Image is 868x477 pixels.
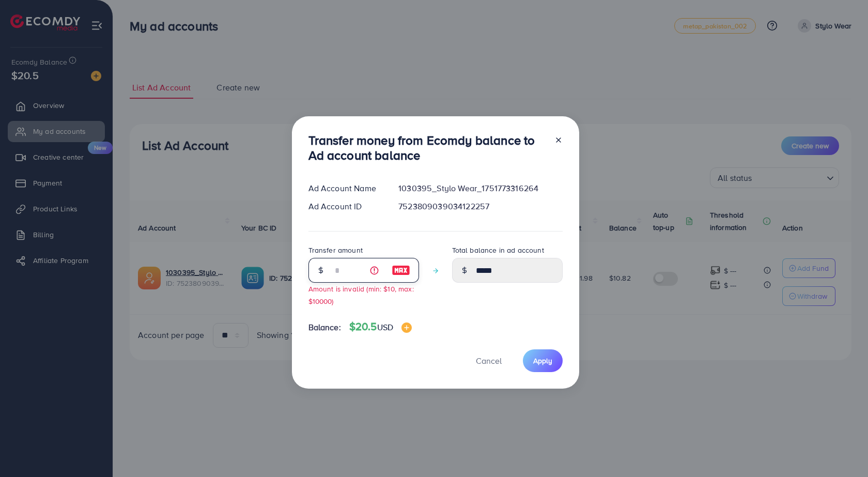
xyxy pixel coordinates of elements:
button: Apply [523,349,563,372]
label: Total balance in ad account [452,245,544,255]
img: image [401,322,412,333]
small: Amount is invalid (min: $10, max: $10000) [308,284,414,305]
img: image [392,264,410,276]
h4: $20.5 [349,320,412,333]
div: Ad Account ID [300,201,391,212]
h3: Transfer money from Ecomdy balance to Ad account balance [308,133,546,163]
span: Cancel [476,355,502,366]
span: Balance: [308,321,341,333]
div: 1030395_Stylo Wear_1751773316264 [390,182,570,194]
label: Transfer amount [308,245,363,255]
div: Ad Account Name [300,182,391,194]
iframe: Chat [824,430,860,469]
span: USD [377,321,393,333]
button: Cancel [463,349,515,372]
span: Apply [533,356,552,366]
div: 7523809039034122257 [390,201,570,212]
